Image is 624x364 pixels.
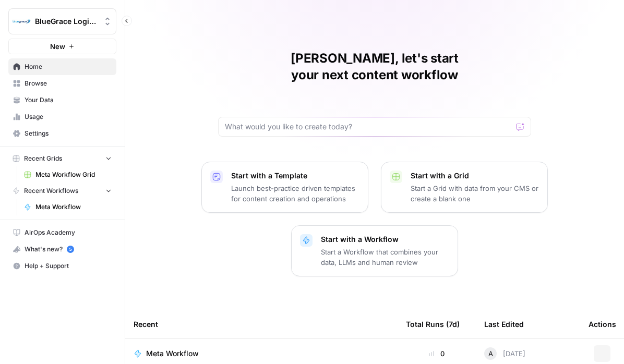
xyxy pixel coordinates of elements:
[231,171,359,181] p: Start with a Template
[146,348,199,359] span: Meta Workflow
[488,348,493,359] span: A
[69,247,71,252] text: 5
[8,241,116,258] button: What's new? 5
[9,241,116,257] div: What's new?
[8,58,116,75] a: Home
[8,8,116,34] button: Workspace: BlueGrace Logistics
[134,348,389,359] a: Meta Workflow
[8,39,116,54] button: New
[24,154,62,163] span: Recent Grids
[12,12,31,31] img: BlueGrace Logistics Logo
[484,347,525,360] div: [DATE]
[25,129,112,138] span: Settings
[67,246,74,253] a: 5
[25,261,112,271] span: Help + Support
[25,79,112,88] span: Browse
[8,125,116,142] a: Settings
[24,186,78,196] span: Recent Workflows
[411,183,539,204] p: Start a Grid with data from your CMS or create a blank one
[19,166,116,183] a: Meta Workflow Grid
[411,171,539,181] p: Start with a Grid
[8,258,116,274] button: Help + Support
[201,162,368,213] button: Start with a TemplateLaunch best-practice driven templates for content creation and operations
[484,310,524,338] div: Last Edited
[25,228,112,237] span: AirOps Academy
[8,75,116,92] a: Browse
[8,183,116,199] button: Recent Workflows
[225,122,512,132] input: What would you like to create today?
[218,50,531,83] h1: [PERSON_NAME], let's start your next content workflow
[35,202,112,212] span: Meta Workflow
[381,162,548,213] button: Start with a GridStart a Grid with data from your CMS or create a blank one
[25,95,112,105] span: Your Data
[589,310,616,338] div: Actions
[406,348,467,359] div: 0
[25,62,112,71] span: Home
[134,310,389,338] div: Recent
[19,199,116,215] a: Meta Workflow
[291,225,458,276] button: Start with a WorkflowStart a Workflow that combines your data, LLMs and human review
[8,151,116,166] button: Recent Grids
[406,310,460,338] div: Total Runs (7d)
[8,224,116,241] a: AirOps Academy
[50,41,65,52] span: New
[321,234,449,245] p: Start with a Workflow
[321,247,449,268] p: Start a Workflow that combines your data, LLMs and human review
[35,170,112,179] span: Meta Workflow Grid
[35,16,98,27] span: BlueGrace Logistics
[8,92,116,108] a: Your Data
[231,183,359,204] p: Launch best-practice driven templates for content creation and operations
[8,108,116,125] a: Usage
[25,112,112,122] span: Usage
